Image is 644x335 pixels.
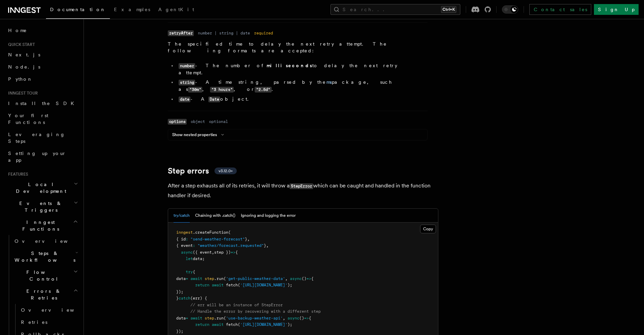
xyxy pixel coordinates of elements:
span: { [311,276,314,281]
span: .run [214,276,224,281]
span: catch [179,296,190,301]
span: } [245,237,247,241]
a: Documentation [46,2,110,19]
button: Local Development [5,178,79,197]
button: Flow Control [12,266,79,285]
span: await [212,283,224,287]
span: Steps & Workflows [12,250,75,263]
span: .run [214,316,224,320]
span: data; [193,256,205,261]
a: Step errorsv3.12.0+ [168,166,237,176]
span: Quick start [5,42,35,47]
span: Setting up your app [8,151,66,163]
span: , [266,243,269,248]
span: Retries [21,319,47,325]
a: Contact sales [529,4,591,15]
a: AgentKit [154,2,198,18]
a: Install the SDK [5,97,79,109]
span: step [205,316,214,320]
span: async [290,276,302,281]
dd: object [191,119,205,124]
span: { event [176,243,193,248]
a: Next.js [5,49,79,61]
span: await [190,276,202,281]
span: , [212,250,214,255]
button: Events & Triggers [5,197,79,216]
span: fetch [226,322,238,327]
p: The specified time to delay the next retry attempt. The following formats are accepted: [168,41,428,54]
code: string [179,80,195,85]
a: Overview [12,235,79,247]
span: try [186,269,193,274]
li: - A time string, parsed by the package, such as , , or . [177,79,428,93]
span: } [264,243,266,248]
span: = [186,276,188,281]
span: await [212,322,224,327]
span: () [302,276,306,281]
code: Date [208,97,220,102]
span: '[URL][DOMAIN_NAME]' [240,283,287,287]
dd: required [254,30,273,36]
span: => [306,276,311,281]
span: (err) { [190,296,207,301]
span: Errors & Retries [12,288,73,301]
a: Overview [18,304,79,316]
button: Chaining with .catch() [195,209,235,223]
span: Inngest tour [5,91,38,96]
span: 'use-backup-weather-api' [226,316,283,320]
code: number [179,63,195,69]
span: { [193,269,195,274]
span: Documentation [50,7,106,12]
span: .createFunction [193,230,228,235]
span: => [231,250,235,255]
span: Examples [114,7,150,12]
span: v3.12.0+ [218,168,233,174]
span: step }) [214,250,231,255]
span: ( [228,230,231,235]
span: ); [287,322,292,327]
code: "2.5d" [255,87,271,93]
span: Local Development [5,181,74,195]
span: '[URL][DOMAIN_NAME]' [240,322,287,327]
a: Your first Functions [5,109,79,128]
span: AgentKit [158,7,194,12]
span: data [176,276,186,281]
span: async [181,250,193,255]
span: , [247,237,250,241]
span: Leveraging Steps [8,132,65,144]
span: , [283,316,285,320]
span: { [309,316,311,320]
span: return [195,322,209,327]
kbd: Ctrl+K [441,6,456,13]
span: step [205,276,214,281]
code: "30m" [188,87,202,93]
button: Errors & Retries [12,285,79,304]
a: Setting up your app [5,147,79,166]
span: async [287,316,299,320]
span: Features [5,172,28,177]
span: { [235,250,238,255]
span: "weather/forecast.requested" [198,243,264,248]
span: // err will be an instance of StepError [190,303,283,307]
dd: optional [209,119,228,124]
span: ( [224,276,226,281]
span: , [285,276,287,281]
button: Search...Ctrl+K [330,4,460,15]
code: "3 hours" [210,87,234,93]
span: }); [176,289,183,294]
a: Examples [110,2,154,18]
code: StepError [290,183,313,189]
a: Leveraging Steps [5,128,79,147]
code: date [179,97,190,102]
span: => [304,316,309,320]
span: Home [8,27,27,34]
span: fetch [226,283,238,287]
span: = [186,316,188,320]
span: } [176,296,179,301]
a: Sign Up [594,4,639,15]
button: Steps & Workflows [12,247,79,266]
button: Inngest Functions [5,216,79,235]
span: ); [287,283,292,287]
span: ( [238,322,240,327]
span: return [195,283,209,287]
